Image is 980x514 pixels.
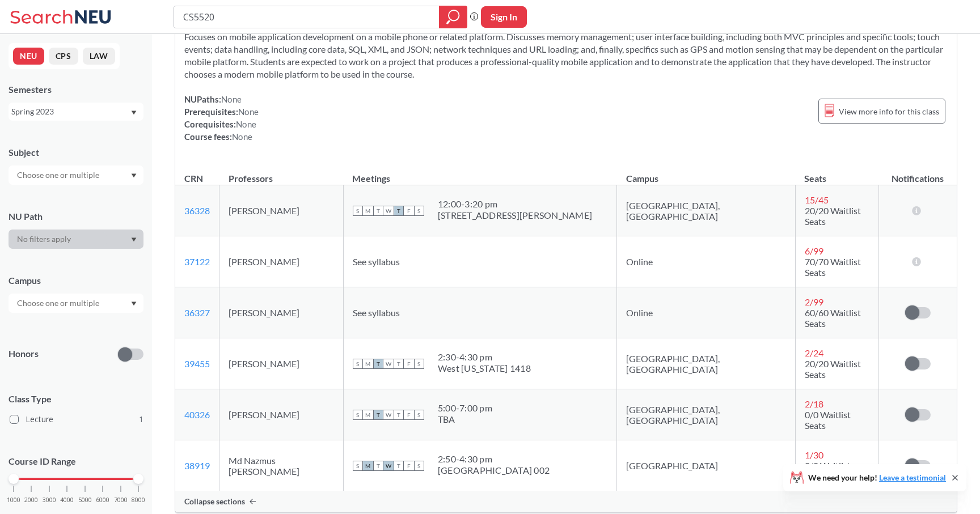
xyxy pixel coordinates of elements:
span: T [394,206,404,216]
span: We need your help! [808,474,946,482]
div: Spring 2023Dropdown arrow [9,103,143,121]
div: TBA [438,414,492,425]
th: Professors [219,161,344,185]
span: 2 / 18 [805,398,823,409]
div: 5:00 - 7:00 pm [438,402,492,414]
a: 37122 [184,256,210,267]
span: S [353,461,363,471]
div: West [US_STATE] 1418 [438,363,531,374]
th: Meetings [343,161,616,185]
td: [GEOGRAPHIC_DATA], [GEOGRAPHIC_DATA] [617,185,796,236]
label: Lecture [10,412,143,427]
span: Collapse sections [184,496,245,507]
td: [PERSON_NAME] [219,236,344,287]
span: S [353,359,363,369]
span: S [353,206,363,216]
td: [PERSON_NAME] [219,389,344,440]
button: NEU [13,48,44,65]
div: Subject [9,146,143,159]
td: [GEOGRAPHIC_DATA], [GEOGRAPHIC_DATA] [617,338,796,389]
span: M [363,410,373,420]
span: 1000 [7,497,20,503]
p: Honors [9,347,39,360]
span: S [414,461,424,471]
span: 6000 [96,497,109,503]
span: 2 / 24 [805,347,823,358]
span: T [373,206,383,216]
span: 20/20 Waitlist Seats [805,205,861,227]
div: 2:50 - 4:30 pm [438,453,550,465]
td: Online [617,236,796,287]
input: Choose one or multiple [11,296,107,310]
span: T [373,410,383,420]
span: 7000 [114,497,128,503]
button: Sign In [481,6,527,28]
span: 3000 [43,497,56,503]
span: M [363,206,373,216]
button: LAW [83,48,115,65]
span: 20/20 Waitlist Seats [805,358,861,380]
a: 38919 [184,460,210,471]
span: M [363,359,373,369]
span: W [383,410,394,420]
span: F [404,461,414,471]
span: S [414,359,424,369]
span: See syllabus [353,256,400,267]
div: CRN [184,172,203,185]
span: 1 / 30 [805,449,823,460]
span: 8000 [132,497,145,503]
span: None [221,94,242,104]
th: Campus [617,161,796,185]
span: F [404,359,414,369]
th: Notifications [878,161,957,185]
input: Choose one or multiple [11,168,107,182]
div: NU Path [9,210,143,223]
svg: magnifying glass [446,9,460,25]
div: Campus [9,274,143,287]
span: 0/0 Waitlist Seats [805,460,851,482]
td: Online [617,287,796,338]
span: 1 [139,413,143,426]
a: 36328 [184,205,210,216]
span: W [383,206,394,216]
span: 60/60 Waitlist Seats [805,307,861,329]
span: 6 / 99 [805,245,823,256]
a: 40326 [184,409,210,420]
div: Semesters [9,83,143,96]
td: [GEOGRAPHIC_DATA] [617,440,796,491]
svg: Dropdown arrow [131,237,137,242]
th: Seats [795,161,878,185]
div: Dropdown arrow [9,230,143,249]
a: 39455 [184,358,210,369]
span: 70/70 Waitlist Seats [805,256,861,278]
td: [PERSON_NAME] [219,338,344,389]
svg: Dropdown arrow [131,111,137,115]
span: F [404,206,414,216]
div: 2:30 - 4:30 pm [438,351,531,363]
span: S [414,206,424,216]
div: Spring 2023 [11,105,130,118]
span: None [236,119,256,129]
span: View more info for this class [839,104,939,118]
span: 5000 [78,497,92,503]
td: [GEOGRAPHIC_DATA], [GEOGRAPHIC_DATA] [617,389,796,440]
div: Collapse sections [175,491,957,512]
span: W [383,461,394,471]
span: T [394,359,404,369]
span: Class Type [9,393,143,405]
span: T [394,410,404,420]
div: 12:00 - 3:20 pm [438,198,592,210]
span: T [373,461,383,471]
span: T [373,359,383,369]
button: CPS [49,48,78,65]
input: Class, professor, course number, "phrase" [182,7,431,27]
div: [GEOGRAPHIC_DATA] 002 [438,465,550,476]
span: 4000 [60,497,74,503]
td: [PERSON_NAME] [219,185,344,236]
span: 0/0 Waitlist Seats [805,409,851,431]
p: Course ID Range [9,455,143,468]
td: Md Nazmus [PERSON_NAME] [219,440,344,491]
a: 36327 [184,307,210,318]
span: 2 / 99 [805,296,823,307]
div: NUPaths: Prerequisites: Corequisites: Course fees: [184,93,259,143]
